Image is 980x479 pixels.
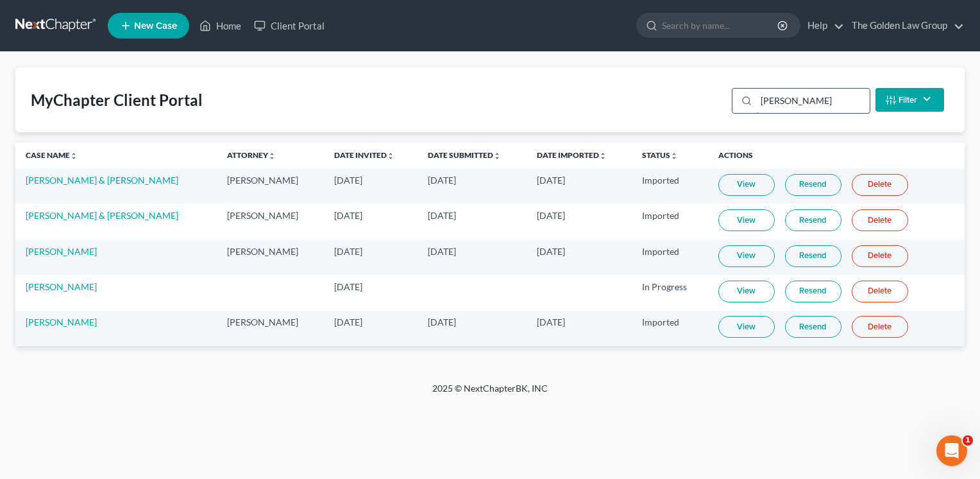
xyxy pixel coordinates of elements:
[718,281,775,302] a: View
[268,152,276,160] i: unfold_more
[670,152,678,160] i: unfold_more
[632,239,708,275] td: Imported
[936,435,967,466] iframe: Intercom live chat
[599,152,607,160] i: unfold_more
[632,168,708,204] td: Imported
[26,317,97,327] a: [PERSON_NAME]
[852,174,908,196] a: Delete
[428,210,456,221] span: [DATE]
[801,14,844,37] a: Help
[852,209,908,231] a: Delete
[718,316,775,338] a: View
[387,152,394,160] i: unfold_more
[632,311,708,346] td: Imported
[428,317,456,327] span: [DATE]
[632,204,708,239] td: Imported
[537,317,565,327] span: [DATE]
[537,210,565,221] span: [DATE]
[852,245,908,267] a: Delete
[334,281,362,292] span: [DATE]
[334,317,362,327] span: [DATE]
[785,316,841,338] a: Resend
[26,150,78,160] a: Case Nameunfold_more
[26,175,178,186] a: [PERSON_NAME] & [PERSON_NAME]
[26,210,178,221] a: [PERSON_NAME] & [PERSON_NAME]
[248,14,331,37] a: Client Portal
[852,316,908,338] a: Delete
[718,245,775,267] a: View
[26,246,97,257] a: [PERSON_NAME]
[718,174,775,196] a: View
[662,13,779,37] input: Search by name...
[537,150,607,160] a: Date Importedunfold_more
[217,204,323,239] td: [PERSON_NAME]
[428,150,501,160] a: Date Submittedunfold_more
[334,150,394,160] a: Date Invitedunfold_more
[785,281,841,302] a: Resend
[756,89,870,113] input: Search...
[217,239,323,275] td: [PERSON_NAME]
[718,209,775,231] a: View
[708,143,965,168] th: Actions
[70,152,78,160] i: unfold_more
[493,152,501,160] i: unfold_more
[334,246,362,257] span: [DATE]
[334,210,362,221] span: [DATE]
[852,281,908,302] a: Delete
[428,246,456,257] span: [DATE]
[642,150,678,160] a: Statusunfold_more
[227,150,276,160] a: Attorneyunfold_more
[217,168,323,204] td: [PERSON_NAME]
[785,174,841,196] a: Resend
[632,275,708,310] td: In Progress
[124,382,856,405] div: 2025 © NextChapterBK, INC
[134,21,177,31] span: New Case
[963,435,973,446] span: 1
[537,246,565,257] span: [DATE]
[537,175,565,186] span: [DATE]
[217,311,323,346] td: [PERSON_NAME]
[26,281,97,292] a: [PERSON_NAME]
[875,88,944,112] button: Filter
[31,90,203,110] div: MyChapter Client Portal
[785,245,841,267] a: Resend
[334,175,362,186] span: [DATE]
[845,14,964,37] a: The Golden Law Group
[193,14,248,37] a: Home
[785,209,841,231] a: Resend
[428,175,456,186] span: [DATE]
